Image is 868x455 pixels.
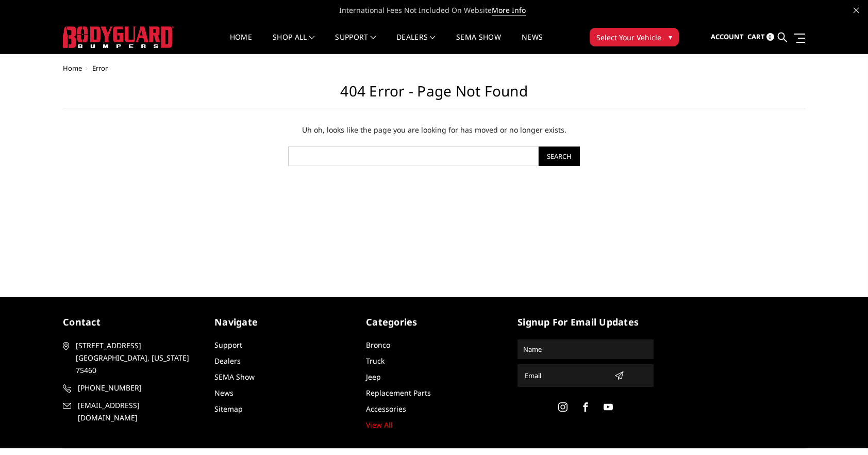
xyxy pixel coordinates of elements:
a: Cart 0 [747,23,774,51]
span: Cart [747,32,765,41]
h5: Categories [366,315,502,329]
a: Dealers [396,34,436,54]
button: Select Your Vehicle [590,28,679,46]
a: shop all [273,34,314,54]
a: [EMAIL_ADDRESS][DOMAIN_NAME] [63,399,199,424]
a: News [522,34,543,54]
img: BODYGUARD BUMPERS [63,26,174,48]
input: Search [539,147,580,166]
a: Account [711,23,744,51]
a: SEMA Show [456,34,501,54]
span: Select Your Vehicle [596,32,661,43]
span: 0 [766,33,774,41]
a: More Info [492,5,526,15]
span: ▾ [669,31,672,42]
p: Uh oh, looks like the page you are looking for has moved or no longer exists. [191,124,677,136]
input: Email [521,367,610,384]
h5: signup for email updates [518,315,654,329]
a: Bronco [366,340,390,350]
h5: Navigate [214,315,350,329]
a: Accessories [366,404,406,414]
a: Home [230,34,252,54]
a: Sitemap [214,404,243,414]
span: [PHONE_NUMBER] [78,382,197,394]
input: Name [519,341,652,358]
h1: 404 Error - Page not found [63,83,805,108]
span: [STREET_ADDRESS] [GEOGRAPHIC_DATA], [US_STATE] 75460 [76,339,195,377]
a: Jeep [366,372,381,382]
h5: contact [63,315,199,329]
a: Support [214,340,242,350]
a: Home [63,63,82,73]
a: [PHONE_NUMBER] [63,382,199,394]
span: Account [711,32,744,41]
span: [EMAIL_ADDRESS][DOMAIN_NAME] [78,399,197,424]
a: Dealers [214,356,241,366]
a: Replacement Parts [366,388,431,398]
a: Support [335,34,376,54]
span: Error [92,63,108,73]
a: Truck [366,356,385,366]
a: News [214,388,233,398]
a: SEMA Show [214,372,255,382]
a: View All [366,420,393,430]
